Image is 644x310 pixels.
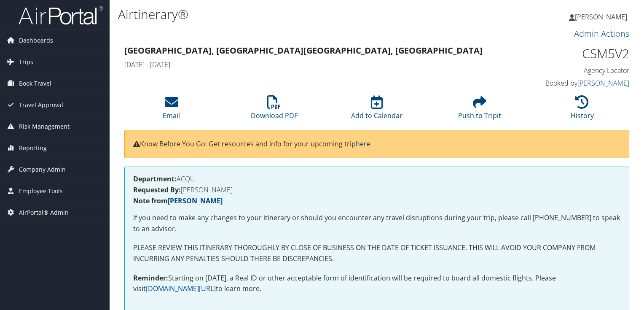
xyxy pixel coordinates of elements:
[19,181,63,202] span: Employee Tools
[146,284,216,293] a: [DOMAIN_NAME][URL]
[571,100,594,120] a: History
[574,28,629,39] a: Admin Actions
[133,175,620,182] h4: ACQU
[19,137,47,159] span: Reporting
[575,12,627,22] span: [PERSON_NAME]
[133,273,620,294] p: Starting on [DATE], a Real ID or other acceptable form of identification will be required to boar...
[19,51,33,73] span: Trips
[19,159,66,180] span: Company Admin
[251,100,298,120] a: Download PDF
[19,116,70,137] span: Risk Management
[458,100,501,120] a: Push to Tripit
[19,202,69,223] span: AirPortal® Admin
[133,196,223,205] strong: Note from
[133,139,620,150] p: Know Before You Go: Get resources and info for your upcoming trip
[133,185,181,194] strong: Requested By:
[19,30,53,51] span: Dashboards
[19,73,51,94] span: Book Travel
[351,100,402,120] a: Add to Calendar
[513,78,629,88] h4: Booked by
[133,213,620,234] p: If you need to make any changes to your itinerary or should you encounter any travel disruptions ...
[124,60,500,69] h4: [DATE] - [DATE]
[163,100,180,120] a: Email
[356,139,370,148] a: here
[513,66,629,75] h4: Agency Locator
[577,78,629,88] a: [PERSON_NAME]
[513,45,629,62] h1: CSM5V2
[19,94,63,116] span: Travel Approval
[133,273,168,283] strong: Reminder:
[133,186,620,193] h4: [PERSON_NAME]
[133,174,177,183] strong: Department:
[168,196,223,205] a: [PERSON_NAME]
[569,4,636,30] a: [PERSON_NAME]
[118,5,463,23] h1: Airtinerary®
[124,45,483,56] strong: [GEOGRAPHIC_DATA], [GEOGRAPHIC_DATA] [GEOGRAPHIC_DATA], [GEOGRAPHIC_DATA]
[19,5,103,25] img: airportal-logo.png
[133,243,620,264] p: PLEASE REVIEW THIS ITINERARY THOROUGHLY BY CLOSE OF BUSINESS ON THE DATE OF TICKET ISSUANCE. THIS...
